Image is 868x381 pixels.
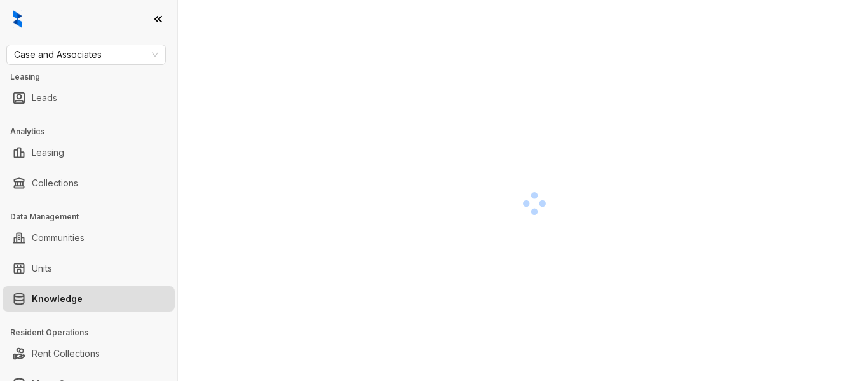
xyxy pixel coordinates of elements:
a: Rent Collections [32,341,100,366]
li: Rent Collections [3,341,175,366]
a: Units [32,256,52,281]
li: Knowledge [3,286,175,312]
h3: Resident Operations [10,327,177,338]
h3: Analytics [10,126,177,137]
img: logo [13,10,22,28]
h3: Leasing [10,71,177,83]
a: Collections [32,170,78,196]
span: Case and Associates [14,45,158,64]
a: Knowledge [32,286,83,312]
li: Units [3,256,175,281]
li: Communities [3,225,175,251]
h3: Data Management [10,211,177,223]
li: Leads [3,85,175,111]
a: Communities [32,225,85,251]
li: Collections [3,170,175,196]
li: Leasing [3,140,175,165]
a: Leads [32,85,57,111]
a: Leasing [32,140,64,165]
